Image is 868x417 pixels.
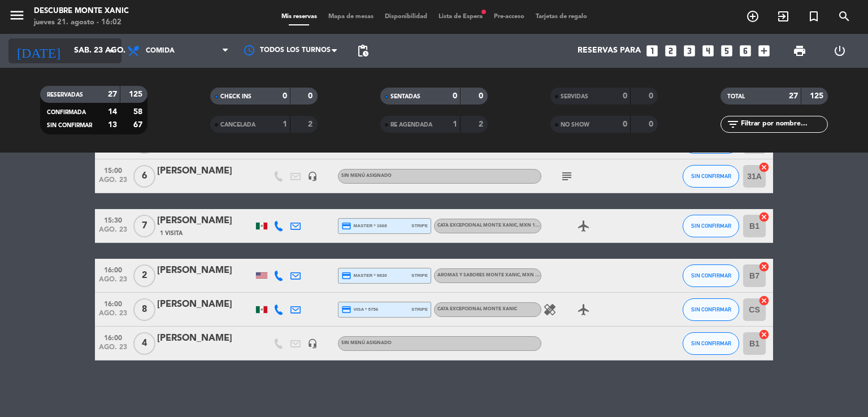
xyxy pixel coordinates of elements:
[758,211,770,223] i: cancel
[479,92,485,100] strong: 0
[758,329,770,340] i: cancel
[157,331,253,346] div: [PERSON_NAME]
[793,44,806,58] span: print
[341,221,387,231] span: master * 1668
[133,298,155,321] span: 8
[488,14,530,20] span: Pre-acceso
[108,121,117,129] strong: 13
[740,118,827,131] input: Filtrar por nombre...
[99,310,127,323] span: ago. 23
[129,90,145,98] strong: 125
[437,223,544,228] span: Cata Excepcional Monte Xanic
[307,338,318,349] i: headset_mic
[133,165,155,188] span: 6
[683,264,739,287] button: SIN CONFIRMAR
[683,332,739,355] button: SIN CONFIRMAR
[47,92,83,98] span: RESERVADAS
[157,164,253,179] div: [PERSON_NAME]
[789,92,798,100] strong: 27
[758,295,770,306] i: cancel
[727,94,745,99] span: TOTAL
[133,264,155,287] span: 2
[758,261,770,272] i: cancel
[108,90,117,98] strong: 27
[341,271,351,281] i: credit_card
[133,108,145,116] strong: 58
[8,38,68,63] i: [DATE]
[341,341,392,345] span: Sin menú asignado
[738,44,753,58] i: looks_6
[683,298,739,321] button: SIN CONFIRMAR
[776,10,790,23] i: exit_to_app
[623,120,627,128] strong: 0
[682,44,697,58] i: looks_3
[157,263,253,278] div: [PERSON_NAME]
[323,14,379,20] span: Mapa de mesas
[99,176,127,189] span: ago. 23
[691,223,731,229] span: SIN CONFIRMAR
[623,92,627,100] strong: 0
[520,273,546,277] span: , MXN 1050
[517,223,544,228] span: , MXN 1050
[390,122,432,128] span: RE AGENDADA
[411,306,428,313] span: stripe
[543,303,557,316] i: healing
[47,110,86,115] span: CONFIRMADA
[341,173,392,178] span: Sin menú asignado
[719,44,734,58] i: looks_5
[341,221,351,231] i: credit_card
[833,44,847,58] i: power_settings_new
[133,215,155,237] span: 7
[577,219,591,233] i: airplanemode_active
[105,44,119,58] i: arrow_drop_down
[649,92,656,100] strong: 0
[34,6,129,17] div: Descubre Monte Xanic
[220,122,255,128] span: CANCELADA
[133,332,155,355] span: 4
[433,14,488,20] span: Lista de Espera
[379,14,433,20] span: Disponibilidad
[807,10,821,23] i: turned_in_not
[307,171,318,181] i: headset_mic
[530,14,593,20] span: Tarjetas de regalo
[479,120,485,128] strong: 2
[8,7,25,28] button: menu
[283,120,287,128] strong: 1
[341,305,351,315] i: credit_card
[726,118,740,131] i: filter_list
[837,10,851,23] i: search
[480,8,487,15] span: fiber_manual_record
[577,303,591,316] i: airplanemode_active
[133,121,145,129] strong: 67
[99,263,127,276] span: 16:00
[453,92,457,100] strong: 0
[757,44,771,58] i: add_box
[99,297,127,310] span: 16:00
[220,94,251,99] span: CHECK INS
[99,163,127,176] span: 15:00
[663,44,678,58] i: looks_two
[437,307,517,311] span: Cata Excepcional Monte Xanic
[390,94,420,99] span: SENTADAS
[810,92,826,100] strong: 125
[308,120,315,128] strong: 2
[146,47,175,55] span: Comida
[437,273,546,277] span: Aromas y Sabores Monte Xanic
[34,17,129,28] div: jueves 21. agosto - 16:02
[99,344,127,357] span: ago. 23
[691,306,731,312] span: SIN CONFIRMAR
[108,108,117,116] strong: 14
[99,213,127,226] span: 15:30
[157,297,253,312] div: [PERSON_NAME]
[157,214,253,228] div: [PERSON_NAME]
[683,215,739,237] button: SIN CONFIRMAR
[701,44,715,58] i: looks_4
[561,94,588,99] span: SERVIDAS
[649,120,656,128] strong: 0
[560,170,574,183] i: subject
[691,340,731,346] span: SIN CONFIRMAR
[308,92,315,100] strong: 0
[453,120,457,128] strong: 1
[99,276,127,289] span: ago. 23
[99,331,127,344] span: 16:00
